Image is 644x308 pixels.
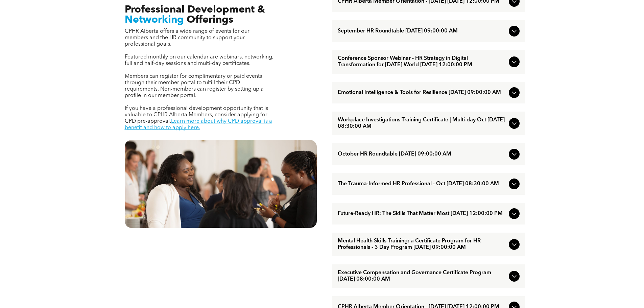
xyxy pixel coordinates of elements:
span: Future-Ready HR: The Skills That Matter Most [DATE] 12:00:00 PM [338,211,506,217]
span: Mental Health Skills Training: a Certificate Program for HR Professionals - 3 Day Program [DATE] ... [338,238,506,251]
span: Featured monthly on our calendar are webinars, networking, full and half-day sessions and multi-d... [125,54,273,66]
span: Professional Development & [125,5,265,15]
span: Emotional Intelligence & Tools for Resilience [DATE] 09:00:00 AM [338,90,506,96]
span: If you have a professional development opportunity that is valuable to CPHR Alberta Members, cons... [125,106,268,124]
span: CPHR Alberta offers a wide range of events for our members and the HR community to support your p... [125,29,249,47]
span: Workplace Investigations Training Certificate | Multi-day Oct [DATE] 08:30:00 AM [338,117,506,130]
a: Learn more about why CPD approval is a benefit and how to apply here. [125,119,272,131]
span: Members can register for complimentary or paid events through their member portal to fulfill thei... [125,74,264,98]
span: Conference Sponsor Webinar - HR Strategy in Digital Transformation for [DATE] World [DATE] 12:00:... [338,55,506,68]
span: September HR Roundtable [DATE] 09:00:00 AM [338,28,506,34]
span: Networking [125,15,184,25]
span: The Trauma-Informed HR Professional - Oct [DATE] 08:30:00 AM [338,181,506,187]
span: Executive Compensation and Governance Certificate Program [DATE] 08:00:00 AM [338,270,506,283]
span: October HR Roundtable [DATE] 09:00:00 AM [338,151,506,158]
span: Offerings [187,15,233,25]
